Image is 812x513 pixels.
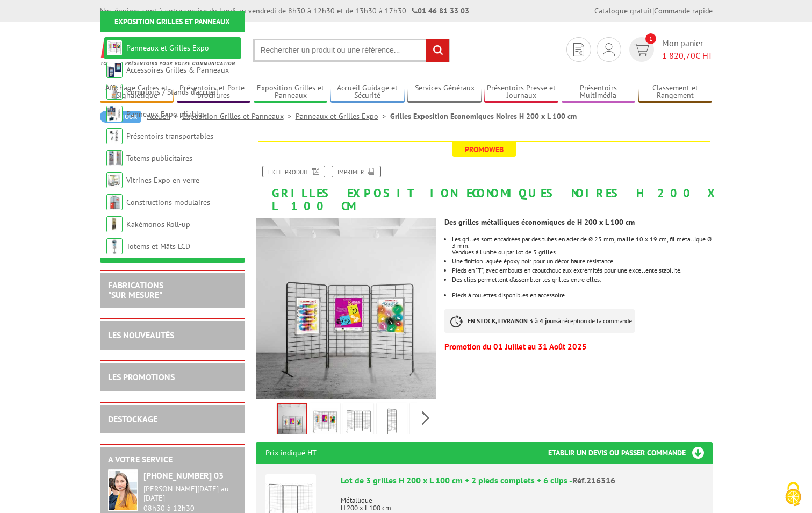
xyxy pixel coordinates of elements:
[452,236,712,249] p: Les grilles sont encadrées par des tubes en acier de Ø 25 mm, maille 10 x 19 cm, fil métallique Ø...
[126,175,199,185] a: Vitrines Expo en verre
[262,166,325,177] a: Fiche produit
[452,249,712,255] p: Vendues à l'unité ou par lot de 3 grilles
[407,83,482,101] a: Services Généraux
[108,469,138,511] img: widget-service.jpg
[412,405,438,438] img: grilles_exposition_economiques_noires_200x100cm_216316_5.jpg
[562,83,636,101] a: Présentoirs Multimédia
[444,217,635,227] strong: Des grilles métalliques économiques de H 200 x L 100 cm
[634,44,649,56] img: devis rapide
[100,83,174,101] a: Affichage Cadres et Signalétique
[126,219,190,229] a: Kakémonos Roll-up
[638,83,713,101] a: Classement et Rangement
[452,267,712,274] li: Pieds en "T", avec embouts en caoutchouc aux extrémités pour une excellente stabilité.
[126,241,190,251] a: Totems et Mâts LCD
[106,238,123,254] img: Totems et Mâts LCD
[108,372,175,382] a: LES PROMOTIONS
[654,6,713,16] a: Commande rapide
[627,37,713,62] a: devis rapide 1 Mon panier 1 820,70€ HT
[106,40,123,56] img: Panneaux et Grilles Expo
[108,455,237,465] h2: A votre service
[256,218,437,399] img: grilles_exposition_economiques_216316_216306_216016_216116.jpg
[594,6,652,16] a: Catalogue gratuit
[143,484,237,503] div: [PERSON_NAME][DATE] au [DATE]
[106,150,123,166] img: Totems publicitaires
[108,280,163,300] a: FABRICATIONS"Sur Mesure"
[603,43,615,56] img: devis rapide
[100,5,469,16] div: Nos équipes sont à votre service du lundi au vendredi de 8h30 à 12h30 et de 13h30 à 17h30
[452,142,516,157] span: Promoweb
[468,317,558,325] strong: EN STOCK, LIVRAISON 3 à 4 jours
[662,50,695,61] span: 1 820,70
[177,83,251,101] a: Présentoirs et Porte-brochures
[254,83,328,101] a: Exposition Grilles et Panneaux
[126,43,209,53] a: Panneaux et Grilles Expo
[426,39,449,62] input: rechercher
[346,405,371,438] img: lot_3_grilles_pieds_complets_216316.jpg
[341,474,703,487] div: Lot de 3 grilles H 200 x L 100 cm + 2 pieds complets + 6 clips -
[265,442,317,464] p: Prix indiqué HT
[780,481,807,508] img: Cookies (fenêtre modale)
[444,309,635,333] p: à réception de la commande
[484,83,558,101] a: Présentoirs Presse et Journaux
[573,43,584,56] img: devis rapide
[332,166,381,177] a: Imprimer
[662,37,713,62] span: Mon panier
[143,470,224,481] strong: [PHONE_NUMBER] 03
[296,111,390,121] a: Panneaux et Grilles Expo
[548,442,713,464] h3: Etablir un devis ou passer commande
[106,172,123,188] img: Vitrines Expo en verre
[594,5,713,16] div: |
[114,17,230,26] a: Exposition Grilles et Panneaux
[253,39,450,62] input: Rechercher un produit ou une référence...
[421,409,431,427] span: Next
[774,476,812,513] button: Cookies (fenêtre modale)
[108,330,174,340] a: LES NOUVEAUTÉS
[126,65,229,75] a: Accessoires Grilles & Panneaux
[452,258,712,265] li: Une finition laquée époxy noir pour un décor haute résistance.
[106,106,123,122] img: Panneaux Expo pliables
[106,194,123,210] img: Constructions modulaires
[106,216,123,232] img: Kakémonos Roll-up
[126,131,213,141] a: Présentoirs transportables
[379,405,405,438] img: grilles_exposition_economiques_noires_200x100cm_216316_4.jpg
[106,128,123,144] img: Présentoirs transportables
[390,111,577,122] li: Grilles Exposition Economiques Noires H 200 x L 100 cm
[278,404,306,437] img: grilles_exposition_economiques_216316_216306_216016_216116.jpg
[106,62,123,78] img: Accessoires Grilles & Panneaux
[312,405,338,438] img: panneaux_et_grilles_216316.jpg
[126,153,192,163] a: Totems publicitaires
[412,6,469,16] strong: 01 46 81 33 03
[645,33,656,44] span: 1
[572,475,615,486] span: Réf.216316
[126,197,210,207] a: Constructions modulaires
[452,276,712,283] p: Des clips permettent d’assembler les grilles entre elles.
[126,109,205,119] a: Panneaux Expo pliables
[444,344,712,350] p: Promotion du 01 Juillet au 31 Août 2025
[108,414,157,424] a: DESTOCKAGE
[662,49,713,62] span: € HT
[330,83,405,101] a: Accueil Guidage et Sécurité
[452,292,712,298] li: Pieds à roulettes disponibles en accessoire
